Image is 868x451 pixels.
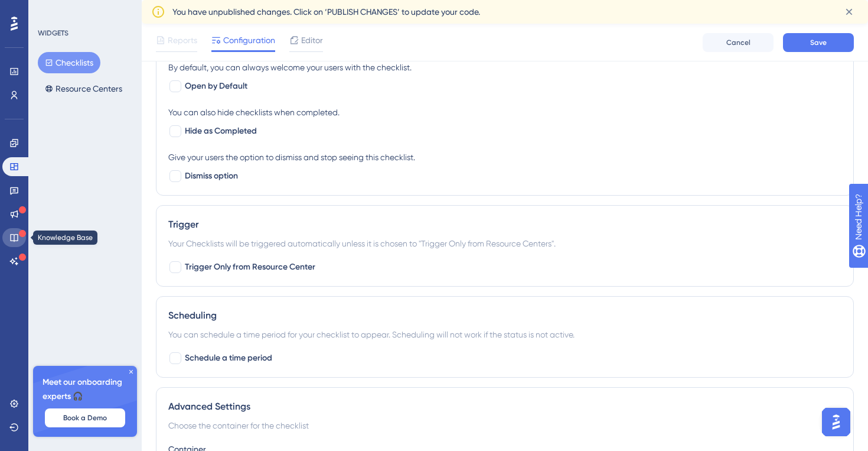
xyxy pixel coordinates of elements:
[38,78,129,99] button: Resource Centers
[168,418,841,433] div: Choose the container for the checklist
[63,413,107,423] span: Book a Demo
[185,169,238,183] span: Dismiss option
[38,28,68,38] div: WIDGETS
[172,5,480,19] span: You have unpublished changes. Click on ‘PUBLISH CHANGES’ to update your code.
[168,236,841,251] div: Your Checklists will be triggered automatically unless it is chosen to "Trigger Only from Resourc...
[185,260,315,274] span: Trigger Only from Resource Center
[45,408,125,427] button: Book a Demo
[726,38,750,47] span: Cancel
[185,79,247,93] span: Open by Default
[185,351,272,365] span: Schedule a time period
[810,38,827,47] span: Save
[783,33,854,52] button: Save
[301,33,323,47] span: Editor
[703,33,774,52] button: Cancel
[28,3,74,17] span: Need Help?
[168,60,841,74] div: By default, you can always welcome your users with the checklist.
[168,218,841,232] div: Trigger
[168,309,841,323] div: Scheduling
[38,52,100,73] button: Checklists
[818,404,854,440] iframe: UserGuiding AI Assistant Launcher
[43,375,128,404] span: Meet our onboarding experts 🎧
[168,105,841,119] div: You can also hide checklists when completed.
[185,124,257,138] span: Hide as Completed
[168,400,841,414] div: Advanced Settings
[168,327,841,342] div: You can schedule a time period for your checklist to appear. Scheduling will not work if the stat...
[168,33,197,47] span: Reports
[223,33,275,47] span: Configuration
[168,150,841,164] div: Give your users the option to dismiss and stop seeing this checklist.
